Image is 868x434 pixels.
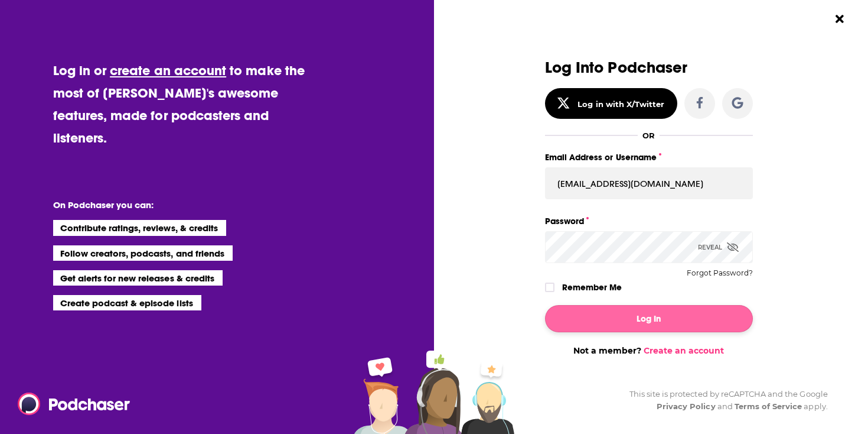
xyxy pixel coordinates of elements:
[620,388,828,413] div: This site is protected by reCAPTCHA and the Google and apply.
[53,220,227,235] li: Contribute ratings, reviews, & credits
[545,59,753,76] h3: Log Into Podchaser
[53,270,223,286] li: Get alerts for new releases & credits
[577,99,664,109] div: Log in with X/Twitter
[545,345,753,356] div: Not a member?
[110,62,226,79] a: create an account
[53,245,233,261] li: Follow creators, podcasts, and friends
[18,393,131,415] img: Podchaser - Follow, Share and Rate Podcasts
[562,280,622,295] label: Remember Me
[735,401,802,411] a: Terms of Service
[642,131,655,140] div: OR
[53,199,289,210] li: On Podchaser you can:
[18,393,122,415] a: Podchaser - Follow, Share and Rate Podcasts
[545,88,677,119] button: Log in with X/Twitter
[698,231,739,263] div: Reveal
[545,167,753,199] input: Email Address or Username
[545,305,753,332] button: Log In
[545,213,753,229] label: Password
[644,345,724,356] a: Create an account
[53,295,201,310] li: Create podcast & episode lists
[545,150,753,165] label: Email Address or Username
[657,401,716,411] a: Privacy Policy
[828,8,851,30] button: Close Button
[687,269,753,277] button: Forgot Password?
